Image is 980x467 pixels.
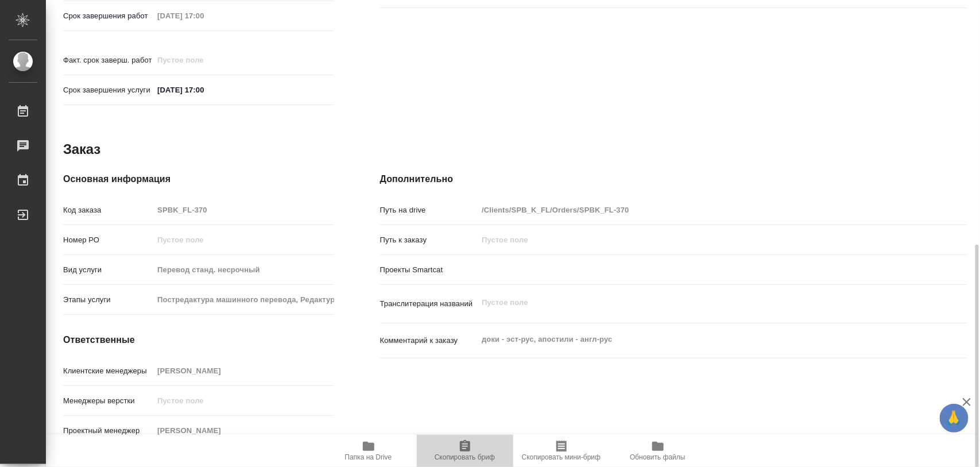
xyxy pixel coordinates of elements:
p: Вид услуги [63,264,153,276]
p: Комментарий к заказу [380,335,478,346]
button: 🙏 [940,404,969,433]
input: Пустое поле [153,392,334,409]
h4: Ответственные [63,333,334,347]
input: Пустое поле [153,362,334,379]
button: Скопировать мини-бриф [513,435,610,467]
span: Скопировать бриф [435,453,495,461]
span: Папка на Drive [345,453,392,461]
p: Транслитерация названий [380,298,478,310]
p: Клиентские менеджеры [63,365,153,377]
input: Пустое поле [153,231,334,248]
button: Папка на Drive [320,435,417,467]
input: Пустое поле [153,261,334,278]
h4: Основная информация [63,172,334,186]
p: Проектный менеджер [63,425,153,437]
input: Пустое поле [153,422,334,439]
p: Проекты Smartcat [380,264,478,276]
span: Скопировать мини-бриф [522,453,601,461]
p: Код заказа [63,204,153,216]
p: Срок завершения услуги [63,84,153,96]
h2: Заказ [63,140,100,159]
input: Пустое поле [478,231,918,248]
span: 🙏 [944,406,964,430]
input: ✎ Введи что-нибудь [153,82,254,98]
input: Пустое поле [153,52,254,68]
p: Факт. срок заверш. работ [63,55,153,66]
input: Пустое поле [153,202,334,218]
p: Номер РО [63,234,153,246]
p: Путь к заказу [380,234,478,246]
textarea: доки - эст-рус, апостили - англ-рус [478,330,918,349]
button: Скопировать бриф [417,435,513,467]
p: Срок завершения работ [63,10,153,22]
button: Обновить файлы [610,435,706,467]
span: Обновить файлы [630,453,685,461]
p: Путь на drive [380,204,478,216]
p: Менеджеры верстки [63,395,153,407]
p: Этапы услуги [63,294,153,306]
h4: Дополнительно [380,172,967,186]
input: Пустое поле [478,202,918,218]
input: Пустое поле [153,291,334,308]
input: Пустое поле [153,7,254,24]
